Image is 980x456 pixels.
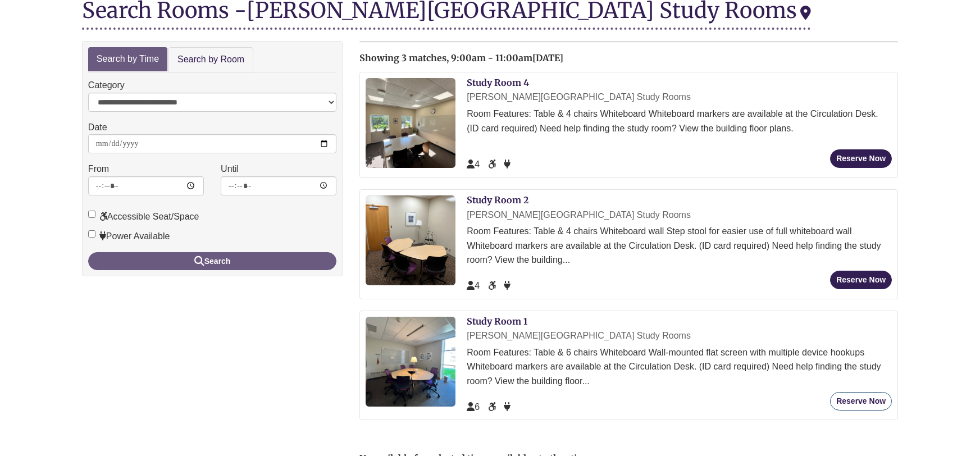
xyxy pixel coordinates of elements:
div: Room Features: Table & 4 chairs Whiteboard Whiteboard markers are available at the Circulation De... [467,107,892,135]
img: Study Room 2 [366,195,455,285]
input: Power Available [88,230,95,238]
label: From [88,162,109,176]
span: Accessible Seat/Space [488,159,498,169]
a: Study Room 2 [467,194,528,206]
img: Study Room 1 [366,317,455,407]
label: Category [88,78,125,93]
div: [PERSON_NAME][GEOGRAPHIC_DATA] Study Rooms [467,329,892,343]
span: , 9:00am - 11:00am[DATE] [446,52,563,63]
button: Reserve Now [830,271,892,289]
span: Accessible Seat/Space [488,281,498,290]
span: Accessible Seat/Space [488,402,498,412]
button: Reserve Now [830,149,892,168]
span: The capacity of this space [467,281,480,290]
input: Accessible Seat/Space [88,211,95,218]
h2: Showing 3 matches [359,53,898,63]
span: The capacity of this space [467,159,480,169]
label: Accessible Seat/Space [88,209,199,224]
label: Date [88,120,107,135]
img: Study Room 4 [366,78,455,168]
span: Power Available [504,281,510,290]
div: Room Features: Table & 6 chairs Whiteboard Wall-mounted flat screen with multiple device hookups ... [467,345,892,389]
a: Search by Time [88,47,167,71]
div: [PERSON_NAME][GEOGRAPHIC_DATA] Study Rooms [467,90,892,104]
button: Reserve Now [830,392,892,411]
label: Power Available [88,229,170,244]
span: Power Available [504,402,510,412]
div: [PERSON_NAME][GEOGRAPHIC_DATA] Study Rooms [467,208,892,222]
span: Power Available [504,159,510,169]
label: Until [221,162,239,176]
a: Study Room 1 [467,316,527,327]
span: The capacity of this space [467,402,480,412]
div: Room Features: Table & 4 chairs Whiteboard wall Step stool for easier use of full whiteboard wall... [467,224,892,267]
button: Search [88,252,336,270]
a: Study Room 4 [467,77,529,88]
a: Search by Room [168,47,253,72]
